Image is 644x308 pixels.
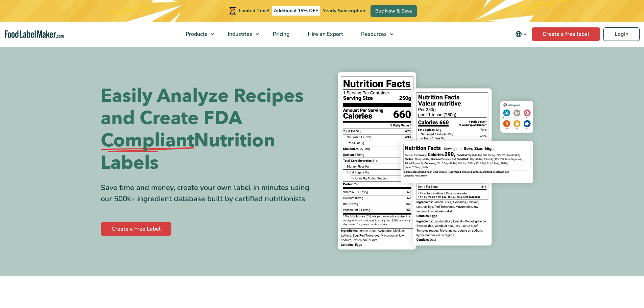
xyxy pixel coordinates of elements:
[219,22,262,47] a: Industries
[323,7,365,14] span: Yearly Subscription
[306,30,344,38] span: Hire an Expert
[271,30,290,38] span: Pricing
[101,182,317,205] div: Save time and money, create your own label in minutes using our 500k+ ingredient database built b...
[352,22,397,47] a: Resources
[603,27,640,41] a: Login
[5,30,64,38] a: Food Label Maker homepage
[272,6,320,16] span: Additional 15% OFF
[532,27,600,41] a: Create a free label
[101,222,171,236] a: Create a Free Label
[371,5,417,17] a: Buy Now & Save
[226,30,253,38] span: Industries
[239,7,269,14] span: Limited Time!
[299,22,351,47] a: Hire an Expert
[101,129,194,152] span: Compliant
[177,22,217,47] a: Products
[359,30,387,38] span: Resources
[264,22,297,47] a: Pricing
[510,27,532,41] button: Change language
[101,85,317,174] h1: Easily Analyze Recipes and Create FDA Nutrition Labels
[184,30,208,38] span: Products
